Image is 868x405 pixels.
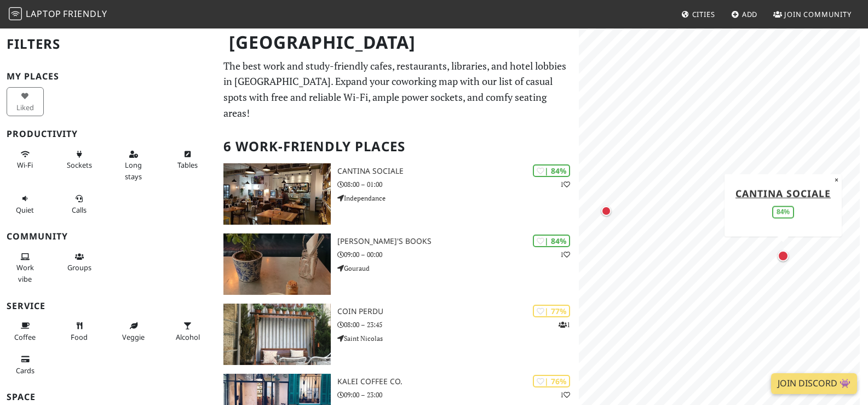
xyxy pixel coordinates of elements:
p: 08:00 – 23:45 [337,320,578,330]
span: Video/audio calls [72,205,87,215]
span: Quiet [16,205,34,215]
h3: Coin perdu [337,307,578,316]
div: | 84% [533,235,570,247]
a: LaptopFriendly LaptopFriendly [9,5,107,24]
h3: Community [7,231,210,242]
p: 1 [559,320,570,330]
a: Cantina Sociale [735,186,831,199]
button: Sockets [61,145,98,174]
h3: Service [7,301,210,311]
button: Quiet [7,190,44,219]
img: Aaliya's Books [223,233,331,295]
span: Laptop [26,8,61,20]
button: Work vibe [7,248,44,288]
span: Veggie [122,332,145,342]
h3: [PERSON_NAME]'s Books [337,237,578,246]
span: Stable Wi-Fi [17,160,33,170]
p: 08:00 – 01:00 [337,179,578,190]
p: Independance [337,193,578,203]
h3: Space [7,392,210,402]
button: Wi-Fi [7,145,44,174]
span: Power sockets [67,160,92,170]
span: Alcohol [176,332,200,342]
span: Add [742,9,758,19]
div: | 84% [533,164,570,177]
p: Saint Nicolas [337,333,578,344]
a: Add [727,4,762,24]
span: Work-friendly tables [177,160,198,170]
p: 09:00 – 23:00 [337,390,578,400]
p: Gouraud [337,263,578,273]
a: Join Discord 👾 [771,373,857,394]
button: Long stays [115,145,152,185]
span: Credit cards [16,366,35,375]
button: Alcohol [169,317,206,346]
h3: My Places [7,71,210,82]
div: | 77% [533,305,570,317]
a: Cities [677,4,720,24]
span: Cities [692,9,715,19]
button: Veggie [115,317,152,346]
div: 84% [772,206,794,218]
div: Map marker [775,248,791,264]
button: Cards [7,350,44,379]
p: The best work and study-friendly cafes, restaurants, libraries, and hotel lobbies in [GEOGRAPHIC_... [223,58,572,121]
button: Close popup [831,174,842,186]
p: 09:00 – 00:00 [337,249,578,260]
p: 1 [560,390,570,400]
p: 1 [560,249,570,260]
button: Tables [169,145,206,174]
h3: Productivity [7,129,210,139]
p: 1 [560,179,570,190]
button: Food [61,317,98,346]
h3: Cantina Sociale [337,167,578,176]
span: Friendly [63,8,107,20]
div: | 76% [533,375,570,387]
button: Coffee [7,317,44,346]
button: Groups [61,248,98,277]
a: Aaliya's Books | 84% 1 [PERSON_NAME]'s Books 09:00 – 00:00 Gouraud [217,233,578,295]
span: Long stays [125,160,142,181]
img: Cantina Sociale [223,163,331,225]
span: Coffee [14,332,36,342]
a: Coin perdu | 77% 1 Coin perdu 08:00 – 23:45 Saint Nicolas [217,304,578,365]
h3: Kalei Coffee Co. [337,377,578,386]
img: Coin perdu [223,304,331,365]
a: Cantina Sociale | 84% 1 Cantina Sociale 08:00 – 01:00 Independance [217,163,578,225]
span: Join Community [784,9,852,19]
span: Group tables [67,263,91,272]
a: Join Community [769,4,856,24]
img: LaptopFriendly [9,7,22,20]
h2: Filters [7,27,210,61]
h1: [GEOGRAPHIC_DATA] [220,27,576,58]
h2: 6 Work-Friendly Places [223,130,572,163]
div: Map marker [599,204,613,218]
span: People working [16,263,34,283]
button: Calls [61,190,98,219]
span: Food [71,332,88,342]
